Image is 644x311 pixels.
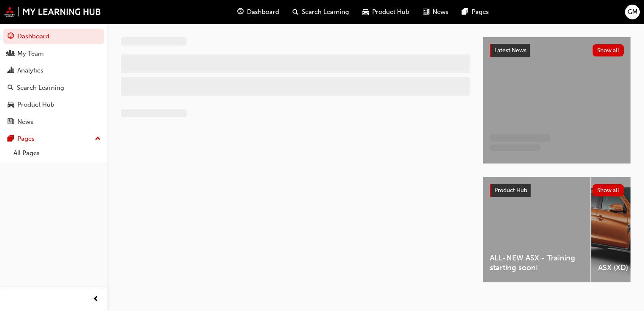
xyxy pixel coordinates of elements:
[462,7,468,17] span: pages-icon
[286,3,356,21] a: search-iconSearch Learning
[490,44,624,57] a: Latest NewsShow all
[432,7,448,17] span: News
[95,134,101,145] span: up-icon
[625,5,640,19] button: GM
[593,44,624,56] button: Show all
[3,27,104,131] button: DashboardMy TeamAnalyticsSearch LearningProduct HubNews
[3,114,104,130] a: News
[10,147,104,160] a: All Pages
[17,100,54,110] div: Product Hub
[472,7,489,17] span: Pages
[423,7,429,17] span: news-icon
[483,177,590,282] a: ALL-NEW ASX - Training starting soon!
[17,49,44,59] div: My Team
[490,253,584,272] span: ALL-NEW ASX - Training starting soon!
[356,3,416,21] a: car-iconProduct Hub
[8,67,14,75] span: chart-icon
[628,7,638,17] span: GM
[8,84,13,92] span: search-icon
[247,7,279,17] span: Dashboard
[8,33,14,40] span: guage-icon
[231,3,286,21] a: guage-iconDashboard
[17,117,33,127] div: News
[302,7,349,17] span: Search Learning
[455,3,496,21] a: pages-iconPages
[494,47,526,54] span: Latest News
[3,46,104,62] a: My Team
[17,83,64,93] div: Search Learning
[3,131,104,147] button: Pages
[292,7,298,17] span: search-icon
[17,66,43,75] div: Analytics
[237,7,244,17] span: guage-icon
[3,80,104,96] a: Search Learning
[3,29,104,44] a: Dashboard
[8,50,14,58] span: people-icon
[8,118,14,126] span: news-icon
[416,3,455,21] a: news-iconNews
[3,63,104,78] a: Analytics
[490,184,624,197] a: Product HubShow all
[593,184,624,196] button: Show all
[8,101,14,109] span: car-icon
[8,135,14,143] span: pages-icon
[3,97,104,113] a: Product Hub
[372,7,409,17] span: Product Hub
[4,6,101,17] img: mmal
[93,294,99,305] span: prev-icon
[17,134,35,144] div: Pages
[494,187,527,194] span: Product Hub
[362,7,369,17] span: car-icon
